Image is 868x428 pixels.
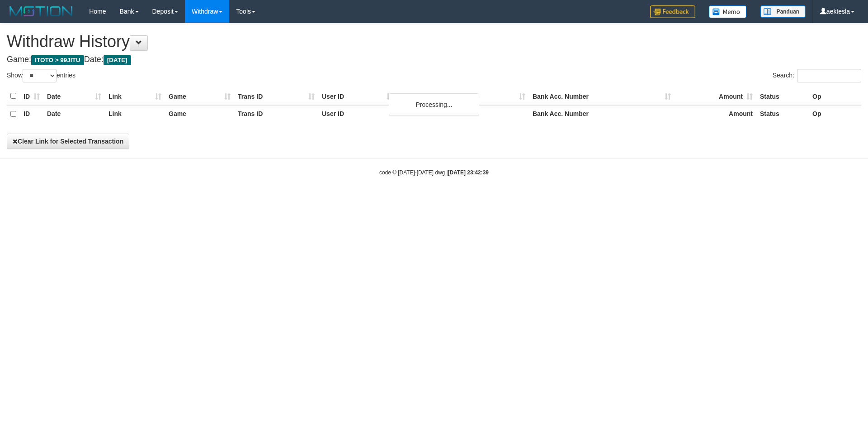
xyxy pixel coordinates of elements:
th: Op [809,105,861,123]
th: Trans ID [234,105,318,123]
th: Trans ID [234,87,318,105]
th: Bank Acc. Name [396,87,529,105]
th: ID [20,87,43,105]
button: Clear Link for Selected Transaction [7,134,129,149]
th: Status [756,87,809,105]
img: panduan.png [760,5,806,18]
input: Search: [797,69,861,82]
small: code © [DATE]-[DATE] dwg | [379,169,489,176]
th: Amount [675,105,756,123]
img: Button%20Memo.svg [709,5,747,18]
th: Bank Acc. Number [529,105,675,123]
h4: Game: Date: [7,55,861,64]
th: Status [756,105,809,123]
img: MOTION_logo.png [7,5,75,18]
th: Game [165,87,234,105]
th: User ID [318,87,396,105]
th: Link [105,87,165,105]
th: Date [43,105,105,123]
label: Search: [773,69,861,82]
span: ITOTO > 99JITU [31,55,84,65]
th: User ID [318,105,396,123]
th: Op [809,87,861,105]
select: Showentries [23,69,57,82]
div: Processing... [389,93,479,116]
th: Amount [675,87,756,105]
strong: [DATE] 23:42:39 [448,169,489,176]
span: [DATE] [104,55,131,65]
th: ID [20,105,43,123]
h1: Withdraw History [7,33,861,51]
th: Bank Acc. Number [529,87,675,105]
th: Link [105,105,165,123]
th: Game [165,105,234,123]
label: Show entries [7,69,75,82]
img: Feedback.jpg [650,5,695,18]
th: Date [43,87,105,105]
